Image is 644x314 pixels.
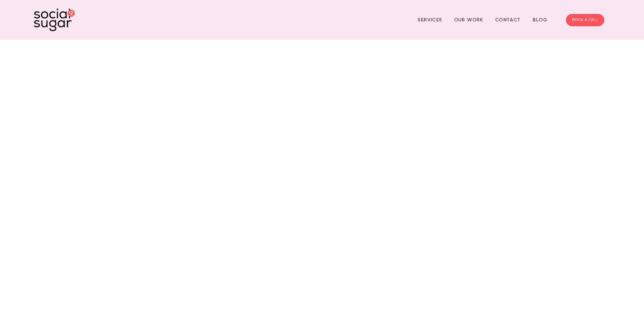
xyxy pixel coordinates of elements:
[34,8,75,31] img: SocialSugar
[495,15,521,25] a: Contact
[454,15,483,25] a: Our Work
[418,15,442,25] a: Services
[566,14,604,26] a: BOOK A CALL
[533,15,548,25] a: Blog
